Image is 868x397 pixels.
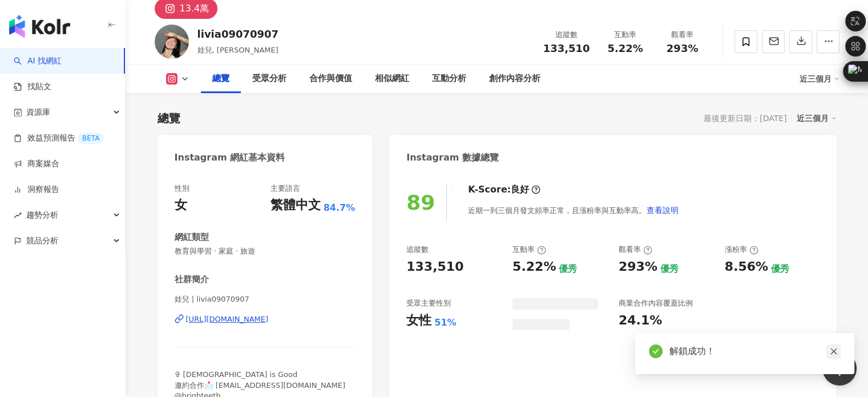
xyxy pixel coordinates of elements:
div: 網紅類型 [175,231,209,243]
div: 133,510 [406,258,463,276]
div: 總覽 [212,72,229,86]
img: KOL Avatar [155,25,189,59]
div: Instagram 數據總覽 [406,151,499,164]
div: Instagram 網紅基本資料 [175,151,285,164]
div: 受眾分析 [252,72,286,86]
div: 13.4萬 [180,1,209,17]
div: 近三個月 [800,70,839,88]
div: 合作與價值 [309,72,352,86]
a: 商案媒合 [14,158,59,170]
img: logo [9,15,70,38]
div: 近三個月 [797,111,837,126]
div: 漲粉率 [725,244,758,255]
div: 51% [434,316,456,329]
div: 相似網紅 [375,72,409,86]
div: 繁體中文 [271,197,321,214]
span: 教育與學習 · 家庭 · 旅遊 [175,246,356,256]
div: 追蹤數 [406,244,429,255]
a: searchAI 找網紅 [14,55,62,67]
a: 找貼文 [14,81,51,93]
span: 293% [667,43,699,54]
div: 最後更新日期：[DATE] [704,114,786,123]
a: [URL][DOMAIN_NAME] [175,314,356,324]
div: 優秀 [771,263,789,275]
div: 女 [175,197,187,214]
button: 查看說明 [646,199,679,222]
span: 資源庫 [26,99,50,125]
div: 總覽 [158,110,180,126]
span: 娃兒, [PERSON_NAME] [197,46,278,54]
div: 觀看率 [661,29,704,41]
div: 近期一到三個月發文頻率正常，且漲粉率與互動率高。 [468,199,679,222]
div: 24.1% [619,312,662,330]
div: 商業合作內容覆蓋比例 [619,298,693,308]
div: livia09070907 [197,27,279,41]
span: 娃兒 | livia09070907 [175,294,356,304]
div: 主要語言 [271,183,300,194]
span: 競品分析 [26,228,58,254]
div: 女性 [406,312,431,330]
span: 5.22% [607,43,643,54]
a: 效益預測報告BETA [14,133,104,144]
div: 社群簡介 [175,274,209,286]
div: 追蹤數 [543,29,590,41]
span: 趨勢分析 [26,202,58,228]
span: 84.7% [324,202,356,214]
div: 觀看率 [619,244,652,255]
div: 89 [406,191,435,214]
div: 優秀 [559,263,577,275]
div: 293% [619,258,657,276]
span: close [830,347,838,355]
span: rise [14,211,22,219]
div: 8.56% [725,258,768,276]
div: 性別 [175,183,189,194]
div: 受眾主要性別 [406,298,451,308]
div: 互動率 [512,244,546,255]
span: 查看說明 [647,206,679,215]
div: 創作內容分析 [489,72,540,86]
div: K-Score : [468,183,540,196]
div: 互動分析 [432,72,466,86]
div: 優秀 [660,263,679,275]
div: 互動率 [604,29,647,41]
span: 133,510 [543,42,590,54]
div: [URL][DOMAIN_NAME] [186,314,269,324]
a: 洞察報告 [14,184,59,195]
div: 5.22% [512,258,556,276]
div: 解鎖成功！ [669,344,841,358]
span: check-circle [649,344,663,358]
div: 良好 [511,183,529,196]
